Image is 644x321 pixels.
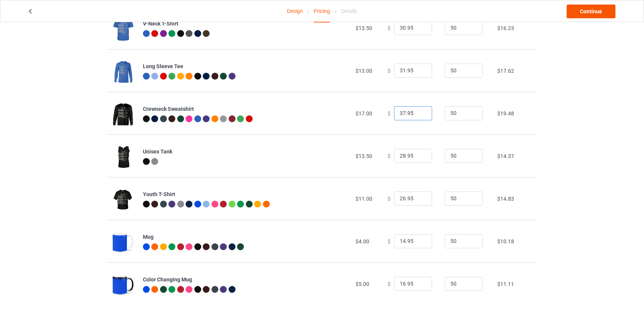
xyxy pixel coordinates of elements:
[356,25,372,31] span: $13.50
[497,281,514,287] span: $11.11
[388,238,391,244] span: $
[151,158,158,165] img: heather_texture.png
[314,0,330,22] div: Pricing
[356,110,372,117] span: $17.00
[143,191,175,197] b: Youth T-Shirt
[497,68,514,74] span: $17.62
[497,25,514,31] span: $16.23
[356,196,372,202] span: $11.00
[356,68,372,74] span: $13.00
[287,0,303,22] a: Design
[388,25,391,31] span: $
[143,21,178,27] b: V-Neck T-Shirt
[143,149,172,155] b: Unisex Tank
[177,201,184,208] img: heather_texture.png
[497,153,514,159] span: $14.37
[497,238,514,244] span: $10.18
[356,281,369,287] span: $5.00
[356,153,372,159] span: $13.50
[388,281,391,287] span: $
[143,234,154,240] b: Mug
[388,195,391,201] span: $
[388,110,391,116] span: $
[143,276,192,283] b: Color Changing Mug
[143,63,183,69] b: Long Sleeve Tee
[567,5,615,18] a: Continue
[143,106,194,112] b: Crewneck Sweatshirt
[497,196,514,202] span: $14.83
[388,153,391,159] span: $
[388,67,391,73] span: $
[356,238,369,244] span: $4.00
[341,0,357,22] div: Details
[497,110,514,117] span: $19.48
